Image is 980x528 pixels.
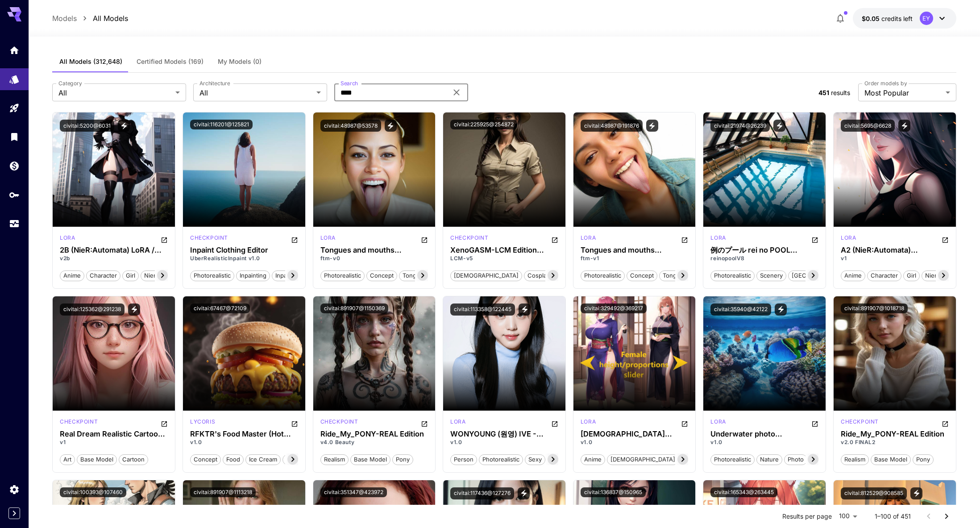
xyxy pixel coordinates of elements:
[60,455,75,464] span: art
[60,430,168,438] h3: Real Dream Realistic Cartoon Edition
[681,418,688,428] button: Open in CivitAI
[710,438,818,446] p: v1.0
[399,271,427,280] span: tongue
[199,87,313,98] span: All
[811,234,818,245] button: Open in CivitAI
[525,455,545,464] span: sexy
[710,246,818,254] div: 例のプール rei no POOL (Remastering / 4 Chilloutmix Edit)
[710,120,770,132] button: civitai:21974@26239
[518,487,530,499] button: View trigger words
[841,246,949,254] h3: A2 (NieR:Automata) [PERSON_NAME] / YorHA edition
[320,418,358,426] p: checkpoint
[581,418,596,428] div: SD 1.5
[773,120,785,132] button: View trigger words
[711,455,754,464] span: photorealistic
[479,455,523,464] span: photorealistic
[581,418,596,426] p: lora
[58,79,82,87] label: Category
[9,45,20,56] div: Home
[122,270,139,281] button: girl
[161,418,168,428] button: Open in CivitAI
[60,453,75,465] button: art
[775,303,787,316] button: View trigger words
[784,453,807,465] button: photo
[190,487,256,497] button: civitai:891907@1113218
[190,418,215,426] p: lycoris
[321,271,364,280] span: photorealistic
[756,270,786,281] button: scenery
[320,418,358,428] div: Pony
[450,487,514,499] button: civitai:117436@127276
[581,254,689,262] p: ftm-v1
[904,271,919,280] span: girl
[320,453,349,465] button: realism
[367,271,397,280] span: concept
[524,270,553,281] button: cosplay
[841,234,856,245] div: SD 1.5
[450,234,488,245] div: SD 1.5 LCM
[52,13,77,24] a: Models
[868,271,901,280] span: character
[291,418,298,428] button: Open in CivitAI
[551,234,558,245] button: Open in CivitAI
[450,234,488,242] p: checkpoint
[190,430,298,438] h3: RFKTR's Food Master (Hot Foods Edition)
[223,455,243,464] span: food
[77,453,117,465] button: base model
[320,246,428,254] h3: Tongues and mouths ([PERSON_NAME] Edition)
[862,14,913,23] div: $0.0481
[551,418,558,428] button: Open in CivitAI
[867,270,901,281] button: character
[141,271,187,280] span: nier automata
[710,234,726,242] p: lora
[681,234,688,245] button: Open in CivitAI
[841,455,868,464] span: realism
[881,15,913,22] span: credits left
[864,87,942,98] span: Most Popular
[841,234,856,242] p: lora
[875,512,911,521] p: 1–100 of 451
[60,487,126,497] button: civitai:100393@107460
[646,120,658,132] button: View trigger words
[581,234,596,242] p: lora
[320,234,336,242] p: lora
[710,254,818,262] p: reinopoolV8
[519,303,531,316] button: View trigger words
[9,103,20,114] div: Playground
[223,453,244,465] button: food
[236,270,270,281] button: inpainting
[898,120,910,132] button: View trigger words
[785,455,807,464] span: photo
[788,270,855,281] button: [GEOGRAPHIC_DATA]
[321,455,348,464] span: realism
[451,455,477,464] span: person
[52,13,128,24] nav: breadcrumb
[841,270,865,281] button: anime
[581,430,689,438] div: Female Height/Proportions Slider LECO (Shortstackedition)
[351,455,390,464] span: base model
[60,246,168,254] h3: 2B (NieR:Automata) LoRA / YorHA edition
[581,438,689,446] p: v1.0
[710,303,771,316] button: civitai:35940@42122
[237,271,270,280] span: inpainting
[913,453,934,465] button: pony
[627,270,657,281] button: concept
[8,507,20,519] div: Expand sidebar
[190,270,234,281] button: photorealistic
[910,487,922,499] button: View trigger words
[627,271,657,280] span: concept
[245,453,281,465] button: ice cream
[161,234,168,245] button: Open in CivitAI
[393,455,413,464] span: pony
[710,418,726,426] p: lora
[350,453,390,465] button: base model
[191,455,220,464] span: concept
[60,270,84,281] button: anime
[421,234,428,245] button: Open in CivitAI
[451,271,522,280] span: [DEMOGRAPHIC_DATA]
[789,271,855,280] span: [GEOGRAPHIC_DATA]
[841,453,869,465] button: realism
[282,453,309,465] button: burger
[123,271,138,280] span: girl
